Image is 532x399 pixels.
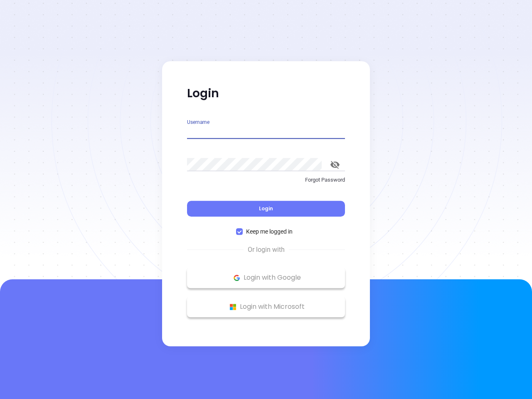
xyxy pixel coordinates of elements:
[243,227,296,236] span: Keep me logged in
[191,300,341,313] p: Login with Microsoft
[187,176,345,191] a: Forgot Password
[187,176,345,184] p: Forgot Password
[187,86,345,101] p: Login
[191,271,341,284] p: Login with Google
[187,267,345,288] button: Google Logo Login with Google
[232,273,242,283] img: Google Logo
[228,302,238,312] img: Microsoft Logo
[187,120,209,125] label: Username
[244,245,289,255] span: Or login with
[187,296,345,317] button: Microsoft Logo Login with Microsoft
[187,201,345,217] button: Login
[259,205,273,212] span: Login
[325,155,345,175] button: toggle password visibility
